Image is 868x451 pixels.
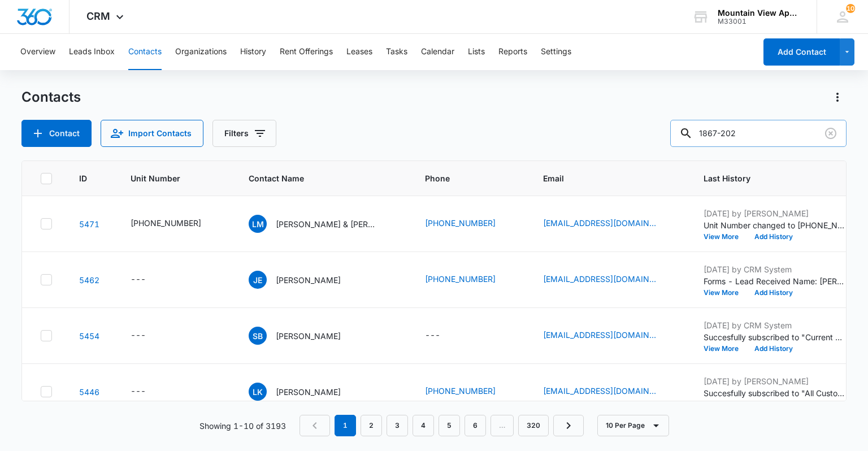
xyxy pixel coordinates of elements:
span: Email [543,172,660,184]
button: Clear [822,124,840,142]
a: Navigate to contact details page for Larry Killebrew [79,387,99,397]
button: View More [704,289,747,296]
p: Succesfully subscribed to "Current Residents ". [704,331,845,343]
span: SB [249,327,267,345]
button: History [240,34,266,70]
button: Lists [468,34,485,70]
button: Leases [346,34,372,70]
div: Contact Name - Larry Killebrew - Select to Edit Field [249,383,361,401]
button: Contacts [128,34,162,70]
button: Filters [212,120,276,147]
a: Navigate to contact details page for Samantha Bass [79,331,99,341]
div: Email - larrykillbrew8@gmail.com - Select to Edit Field [543,385,676,398]
a: [EMAIL_ADDRESS][DOMAIN_NAME] [543,273,656,285]
div: --- [425,329,440,342]
span: Last History [704,172,828,184]
p: [PERSON_NAME] [276,274,341,286]
a: [PHONE_NUMBER] [425,273,496,285]
div: Contact Name - Lindsay Morgan Peroutka & Nathan Peroutka- Bigus - Select to Edit Field [249,215,398,233]
div: Email - SjBass202@gmail.com - Select to Edit Field [543,329,676,342]
div: Phone - (719) 568-5757 - Select to Edit Field [425,385,516,398]
button: Reports [498,34,527,70]
a: Page 4 [413,415,434,436]
p: Succesfully subscribed to "All Customers". [704,387,845,399]
p: [DATE] by [PERSON_NAME] [704,375,845,387]
p: Showing 1-10 of 3193 [199,420,286,432]
input: Search Contacts [670,120,847,147]
a: Navigate to contact details page for Jessica Evig [79,275,99,285]
div: Email - jessylovesjourney@gmail.com - Select to Edit Field [543,273,676,287]
div: --- [131,273,146,287]
a: Page 3 [387,415,408,436]
div: Email - tsavom13@gmail.com - Select to Edit Field [543,217,676,231]
p: [PERSON_NAME] [276,330,341,342]
a: Next Page [553,415,584,436]
button: Add History [747,345,801,352]
div: Unit Number - - Select to Edit Field [131,273,166,287]
div: Unit Number - - Select to Edit Field [131,329,166,342]
div: account name [718,8,800,18]
button: Actions [828,88,847,106]
div: Unit Number - 545-1859-302 - Select to Edit Field [131,217,222,231]
button: Add Contact [763,38,840,66]
a: [PHONE_NUMBER] [425,385,496,397]
a: [EMAIL_ADDRESS][DOMAIN_NAME] [543,329,656,341]
p: [PERSON_NAME] [276,386,341,398]
p: [DATE] by [PERSON_NAME] [704,207,845,219]
a: Page 2 [361,415,382,436]
div: account id [718,18,800,25]
a: Page 320 [518,415,549,436]
div: Unit Number - - Select to Edit Field [131,385,166,398]
div: Phone - - Select to Edit Field [425,329,461,342]
p: [DATE] by CRM System [704,263,845,275]
button: Add History [747,289,801,296]
button: Calendar [421,34,454,70]
a: [EMAIL_ADDRESS][DOMAIN_NAME] [543,385,656,397]
div: Phone - (720) 318-9124 - Select to Edit Field [425,273,516,287]
div: Phone - (515) 686-1611 - Select to Edit Field [425,217,516,231]
h1: Contacts [21,89,81,106]
button: Overview [20,34,55,70]
em: 1 [335,415,356,436]
div: --- [131,329,146,342]
a: Page 6 [465,415,486,436]
div: Contact Name - Samantha Bass - Select to Edit Field [249,327,361,345]
span: ID [79,172,87,184]
span: Unit Number [131,172,222,184]
span: CRM [86,10,110,22]
span: Phone [425,172,500,184]
button: Organizations [175,34,227,70]
button: Rent Offerings [280,34,333,70]
span: 10 [846,4,855,13]
div: Contact Name - Jessica Evig - Select to Edit Field [249,271,361,289]
button: View More [704,233,747,240]
a: Page 5 [439,415,460,436]
button: Add History [747,233,801,240]
a: [PHONE_NUMBER] [425,217,496,229]
p: Forms - Lead Received Name: [PERSON_NAME] Email: [PERSON_NAME][EMAIL_ADDRESS][DOMAIN_NAME] Phone:... [704,275,845,287]
button: View More [704,345,747,352]
p: Unit Number changed to [PHONE_NUMBER]. [704,219,845,231]
button: Add Contact [21,120,92,147]
button: Tasks [386,34,407,70]
span: Contact Name [249,172,381,184]
span: LM [249,215,267,233]
nav: Pagination [300,415,584,436]
button: Leads Inbox [69,34,115,70]
div: [PHONE_NUMBER] [131,217,201,229]
button: Import Contacts [101,120,203,147]
button: Settings [541,34,571,70]
div: --- [131,385,146,398]
p: [PERSON_NAME] & [PERSON_NAME] [276,218,377,230]
div: notifications count [846,4,855,13]
button: 10 Per Page [597,415,669,436]
span: LK [249,383,267,401]
span: JE [249,271,267,289]
p: [DATE] by CRM System [704,319,845,331]
a: [EMAIL_ADDRESS][DOMAIN_NAME] [543,217,656,229]
a: Navigate to contact details page for Lindsay Morgan Peroutka & Nathan Peroutka- Bigus [79,219,99,229]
